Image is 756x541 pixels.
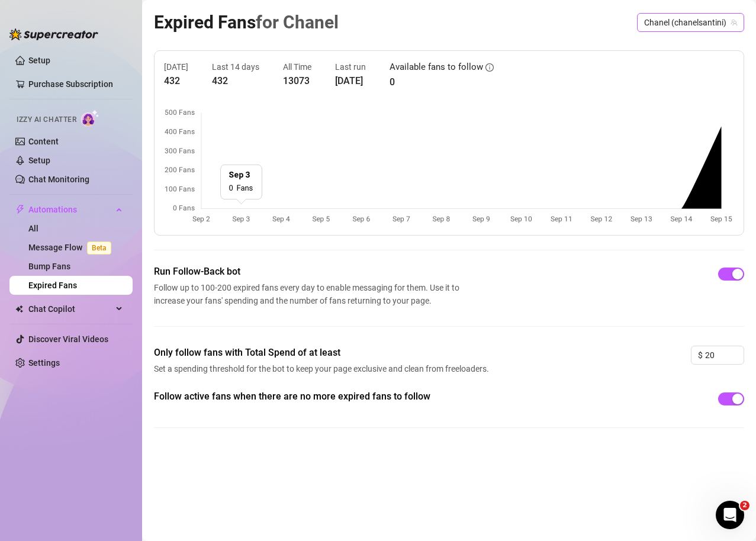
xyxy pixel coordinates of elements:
a: Setup [28,156,50,165]
span: info-circle [485,63,494,72]
input: 0.00 [705,346,744,364]
span: Follow active fans when there are no more expired fans to follow [154,389,493,404]
article: Available fans to follow [390,60,483,75]
a: All [28,224,38,233]
span: Follow up to 100-200 expired fans every day to enable messaging for them. Use it to increase your... [154,281,464,307]
a: Settings [28,358,60,368]
article: Last run [335,60,366,73]
img: Chat Copilot [15,305,23,313]
iframe: Intercom live chat [716,501,744,529]
article: 432 [164,73,188,88]
a: Discover Viral Videos [28,334,108,344]
img: AI Chatter [81,110,99,127]
span: Run Follow-Back bot [154,265,464,279]
article: Expired Fans [154,8,339,36]
article: 13073 [283,73,311,88]
span: Only follow fans with Total Spend of at least [154,346,493,360]
span: team [731,19,738,26]
a: Chat Monitoring [28,175,89,184]
a: Expired Fans [28,281,77,290]
a: Purchase Subscription [28,75,123,94]
article: [DATE] [164,60,188,73]
span: Set a spending threshold for the bot to keep your page exclusive and clean from freeloaders. [154,362,493,375]
span: for Chanel [256,12,339,33]
span: Chat Copilot [28,300,112,318]
article: [DATE] [335,73,366,88]
span: Beta [87,241,111,255]
span: Izzy AI Chatter [17,114,76,125]
a: Content [28,137,59,146]
span: Automations [28,200,112,219]
a: Message FlowBeta [28,243,116,252]
span: Chanel (chanelsantini) [644,14,737,31]
article: All Time [283,60,311,73]
a: Bump Fans [28,262,70,271]
span: 2 [740,501,749,510]
article: 432 [212,73,259,88]
article: Last 14 days [212,60,259,73]
article: 0 [390,75,494,89]
span: thunderbolt [15,205,25,214]
img: logo-BBDzfeDw.svg [9,28,98,40]
a: Setup [28,56,50,65]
